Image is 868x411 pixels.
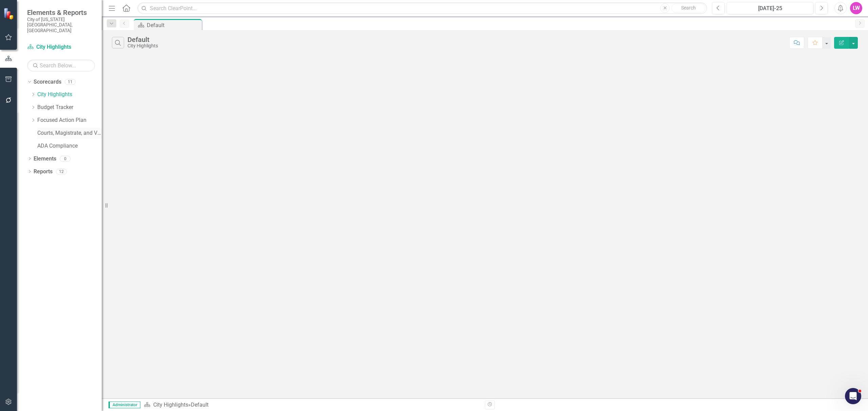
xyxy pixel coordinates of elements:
span: Administrator [108,402,140,408]
div: Default [147,21,200,29]
div: Default [191,402,209,408]
button: LW [850,2,862,14]
a: Budget Tracker [37,104,102,111]
a: Elements [34,155,56,163]
div: Default [127,36,158,43]
span: Search [681,5,696,10]
a: City Highlights [153,402,188,408]
div: 0 [60,156,71,161]
input: Search Below... [27,60,95,71]
div: [DATE]-25 [729,4,811,13]
button: Search [671,3,705,13]
a: ADA Compliance [37,142,102,150]
input: Search ClearPoint... [137,2,707,14]
iframe: Intercom live chat [845,388,861,404]
div: » [144,401,480,409]
div: 12 [56,169,67,174]
a: Reports [34,168,53,176]
div: 11 [65,79,76,85]
img: ClearPoint Strategy [3,8,15,20]
a: Focused Action Plan [37,116,102,124]
a: City Highlights [37,91,102,99]
small: City of [US_STATE][GEOGRAPHIC_DATA], [GEOGRAPHIC_DATA] [27,17,95,33]
div: City Highlights [127,43,158,48]
a: City Highlights [27,43,95,51]
a: Scorecards [34,78,61,86]
span: Elements & Reports [27,8,95,17]
button: [DATE]-25 [727,2,813,14]
a: Courts, Magistrate, and Voter Registrar Portfolio [37,129,102,137]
